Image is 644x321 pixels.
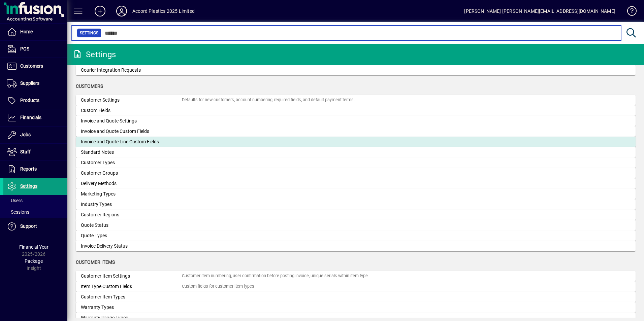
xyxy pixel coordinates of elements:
a: Customer Item SettingsCustomer item numbering, user confirmation before posting invoice, unique s... [76,271,636,281]
span: Reports [20,166,37,172]
span: Package [25,258,43,264]
div: Accord Plastics 2025 Limited [132,6,195,16]
a: Home [3,24,67,40]
div: Standard Notes [81,149,182,156]
div: Quote Status [81,222,182,229]
a: Support [3,218,67,235]
div: [PERSON_NAME] [PERSON_NAME][EMAIL_ADDRESS][DOMAIN_NAME] [464,6,615,16]
a: Financials [3,109,67,126]
a: Courier Integration Requests [76,65,636,75]
a: Jobs [3,127,67,143]
a: Invoice and Quote Custom Fields [76,126,636,137]
a: Customer Types [76,157,636,168]
a: Users [3,195,67,206]
div: Marketing Types [81,190,182,198]
div: Defaults for new customers, account numbering, required fields, and default payment terms. [182,97,355,103]
div: Invoice and Quote Settings [81,117,182,124]
div: Industry Types [81,201,182,208]
a: Customers [3,58,67,75]
a: Reports [3,161,67,178]
div: Customer item numbering, user confirmation before posting invoice, unique serials within item type [182,273,368,279]
span: Customer Items [76,259,115,265]
div: Courier Integration Requests [81,67,182,74]
div: Customer Regions [81,211,182,218]
a: Warranty Types [76,302,636,313]
div: Custom Fields [81,107,182,114]
a: Marketing Types [76,189,636,199]
div: Item Type Custom Fields [81,283,182,290]
div: Settings [72,49,116,60]
span: Products [20,98,39,103]
span: Support [20,223,37,229]
div: Warranty Types [81,304,182,311]
button: Profile [111,5,132,17]
button: Add [89,5,111,17]
div: Customer Item Types [81,293,182,300]
span: Sessions [7,209,29,215]
a: Custom Fields [76,105,636,116]
div: Customer Settings [81,97,182,104]
div: Customer Types [81,159,182,166]
a: Delivery Methods [76,178,636,189]
span: Customers [76,83,103,89]
div: Customer Item Settings [81,273,182,280]
a: Customer Groups [76,168,636,178]
div: Delivery Methods [81,180,182,187]
div: Customer Groups [81,170,182,177]
span: Customers [20,63,43,69]
a: POS [3,41,67,58]
a: Customer Regions [76,210,636,220]
a: Invoice and Quote Line Custom Fields [76,137,636,147]
a: Invoice Delivery Status [76,241,636,251]
a: Suppliers [3,75,67,92]
div: Invoice Delivery Status [81,243,182,250]
span: Financial Year [19,244,49,250]
a: Customer Item Types [76,292,636,302]
div: Invoice and Quote Line Custom Fields [81,138,182,145]
a: Staff [3,144,67,160]
div: Invoice and Quote Custom Fields [81,128,182,135]
a: Quote Types [76,230,636,241]
span: Jobs [20,132,31,137]
div: Custom fields for customer item types [182,283,254,290]
a: Products [3,92,67,109]
a: Industry Types [76,199,636,210]
span: Staff [20,149,31,154]
a: Invoice and Quote Settings [76,116,636,126]
span: POS [20,46,29,51]
div: Quote Types [81,232,182,239]
span: Settings [20,183,37,189]
a: Item Type Custom FieldsCustom fields for customer item types [76,281,636,292]
span: Home [20,29,33,34]
a: Sessions [3,206,67,218]
a: Quote Status [76,220,636,230]
span: Settings [80,30,98,36]
a: Customer SettingsDefaults for new customers, account numbering, required fields, and default paym... [76,95,636,105]
a: Standard Notes [76,147,636,157]
span: Suppliers [20,80,39,86]
span: Users [7,198,23,203]
a: Knowledge Base [622,1,636,23]
span: Financials [20,115,41,120]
